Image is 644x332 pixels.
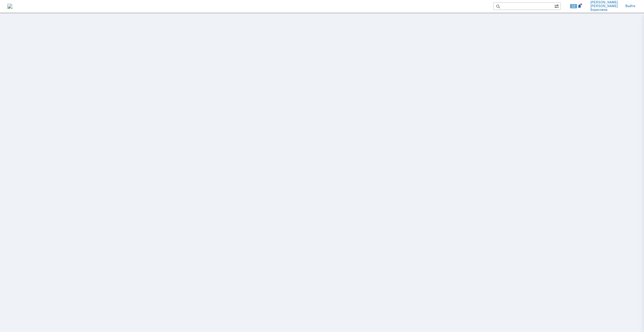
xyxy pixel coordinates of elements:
span: 12 [570,4,577,8]
span: [PERSON_NAME] [590,4,618,8]
span: Расширенный поиск [554,3,560,9]
span: Борисовна [590,8,618,12]
a: Перейти на домашнюю страницу [7,4,12,9]
span: [PERSON_NAME] [590,1,618,4]
img: logo [7,4,12,9]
